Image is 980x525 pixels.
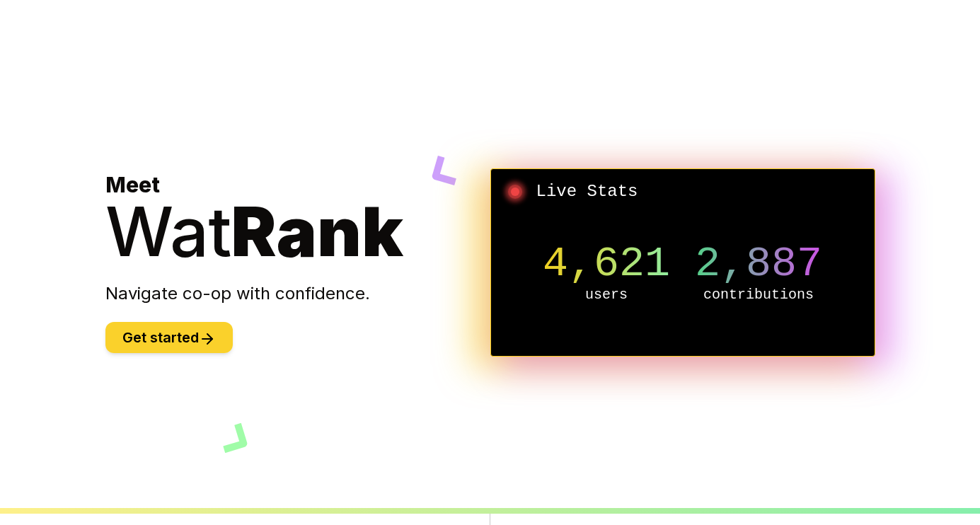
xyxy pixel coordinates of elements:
p: Navigate co-op with confidence. [105,282,490,305]
p: contributions [683,285,835,305]
span: Rank [231,190,403,272]
p: 2,887 [683,243,835,285]
button: Get started [105,322,233,353]
h2: Live Stats [502,180,863,203]
h1: Meet [105,172,490,265]
span: Wat [105,190,231,272]
p: 4,621 [531,243,683,285]
p: users [531,285,683,305]
a: Get started [105,331,233,345]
